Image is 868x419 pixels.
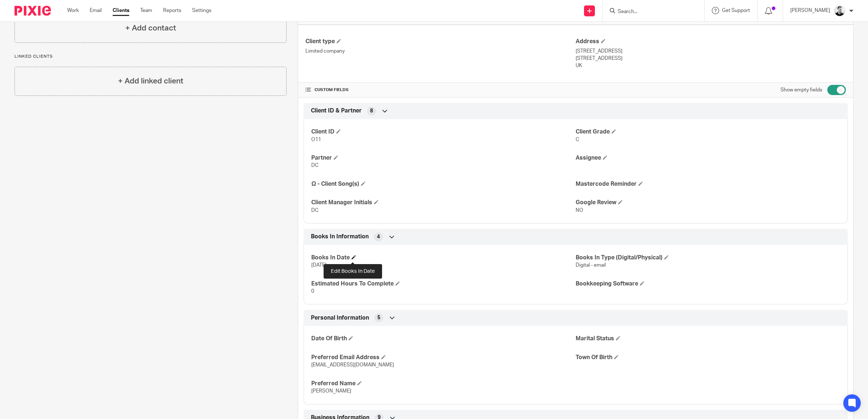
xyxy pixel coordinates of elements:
[790,7,830,14] p: [PERSON_NAME]
[576,254,840,262] h4: Books In Type (Digital/Physical)
[311,107,362,115] span: Client ID & Partner
[311,335,576,342] h4: Date Of Birth
[90,7,102,14] a: Email
[576,199,840,206] h4: Google Review
[311,263,326,268] span: [DATE]
[576,154,840,162] h4: Assignee
[311,314,369,322] span: Personal Information
[118,75,183,87] h4: + Add linked client
[311,208,319,213] span: DC
[305,48,576,55] p: Limited company
[311,128,576,136] h4: Client ID
[67,7,79,14] a: Work
[576,48,846,55] p: [STREET_ADDRESS]
[125,22,176,34] h4: + Add contact
[576,354,840,361] h4: Town Of Birth
[576,208,583,213] span: NO
[617,9,682,15] input: Search
[780,86,822,94] label: Show empty fields
[311,280,576,288] h4: Estimated Hours To Complete
[311,354,576,361] h4: Preferred Email Address
[370,107,373,115] span: 8
[576,280,840,288] h4: Bookkeeping Software
[311,389,351,394] span: [PERSON_NAME]
[576,38,846,45] h4: Address
[576,335,840,342] h4: Marital Status
[305,87,576,93] h4: CUSTOM FIELDS
[311,233,369,241] span: Books In Information
[311,180,576,188] h4: Ω - Client Song(s)
[722,8,750,13] span: Get Support
[377,314,380,321] span: 5
[311,163,319,168] span: DC
[576,62,846,69] p: UK
[15,6,51,16] img: Pixie
[576,128,840,136] h4: Client Grade
[311,289,314,294] span: 0
[834,5,845,17] img: Dave_2025.jpg
[576,137,579,142] span: C
[576,263,606,268] span: Digital - email
[192,7,211,14] a: Settings
[311,199,576,206] h4: Client Manager Initials
[140,7,152,14] a: Team
[305,38,576,45] h4: Client type
[311,254,576,262] h4: Books In Date
[311,362,394,367] span: [EMAIL_ADDRESS][DOMAIN_NAME]
[576,55,846,62] p: [STREET_ADDRESS]
[311,380,576,387] h4: Preferred Name
[311,154,576,162] h4: Partner
[163,7,181,14] a: Reports
[377,233,380,241] span: 4
[113,7,129,14] a: Clients
[15,54,287,59] p: Linked clients
[311,137,321,142] span: O11
[576,180,840,188] h4: Mastercode Reminder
